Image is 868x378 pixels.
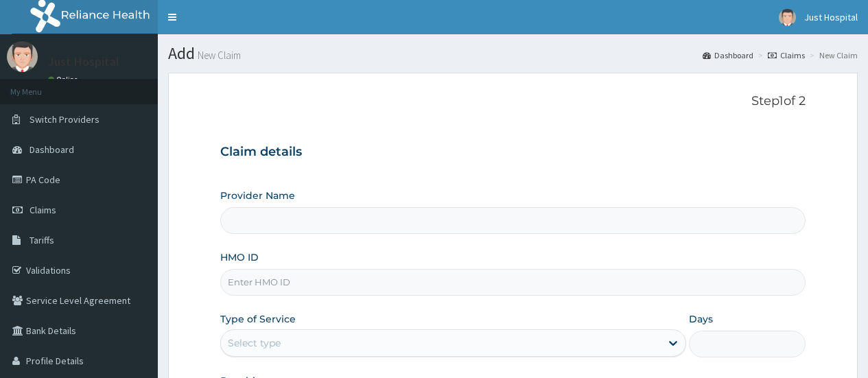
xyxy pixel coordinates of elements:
[220,94,806,109] p: Step 1 of 2
[228,336,281,350] div: Select type
[804,11,858,23] span: Just Hospital
[703,49,753,61] a: Dashboard
[768,49,805,61] a: Claims
[30,234,54,246] span: Tariffs
[220,145,806,160] h3: Claim details
[220,250,259,264] label: HMO ID
[195,50,241,60] small: New Claim
[220,189,295,202] label: Provider Name
[168,45,858,62] h1: Add
[220,312,296,326] label: Type of Service
[220,269,806,296] input: Enter HMO ID
[30,113,99,126] span: Switch Providers
[48,56,119,68] p: Just Hospital
[7,41,38,72] img: User Image
[48,75,81,84] a: Online
[806,49,858,61] li: New Claim
[779,9,796,26] img: User Image
[30,204,56,216] span: Claims
[689,312,713,326] label: Days
[30,143,74,156] span: Dashboard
